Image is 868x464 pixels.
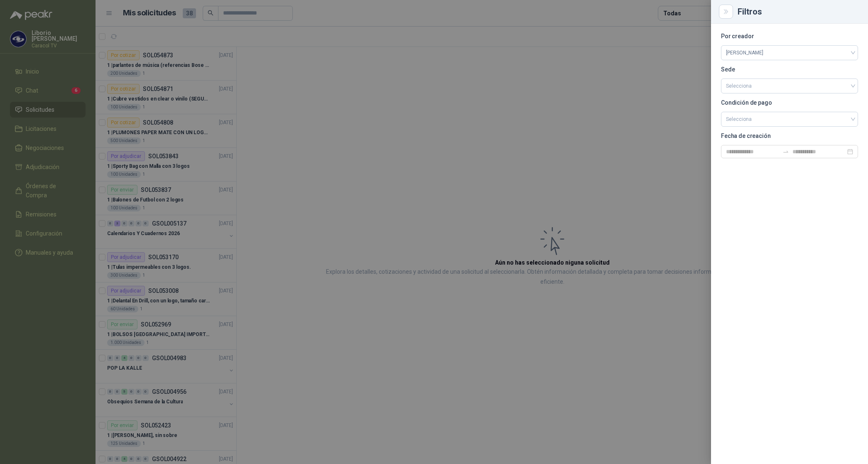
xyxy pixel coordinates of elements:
[782,148,789,155] span: swap-right
[782,148,789,155] span: to
[721,7,731,17] button: Close
[721,100,858,105] p: Condición de pago
[721,133,858,138] p: Fecha de creación
[721,34,858,39] p: Por creador
[726,47,853,59] span: Liborio Guarnizo
[721,67,858,72] p: Sede
[738,7,858,16] div: Filtros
